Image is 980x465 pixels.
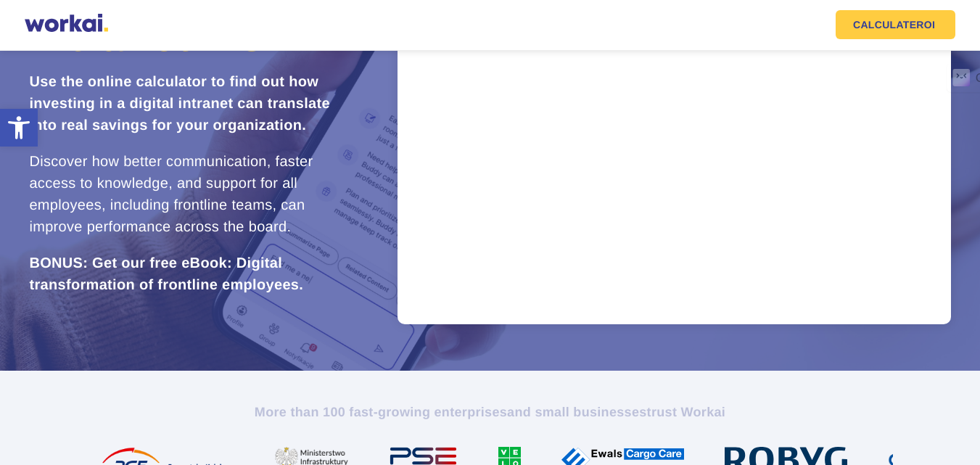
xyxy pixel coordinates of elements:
strong: Use the online calculator to find out how investing in a digital intranet can translate into real... [29,74,330,133]
span: Discover how better communication, faster access to knowledge, and support for all employees, inc... [29,154,313,235]
strong: BONUS: Get our free eBook: Digital transformation of frontline employees. [29,255,303,293]
i: and small businesses [507,405,646,419]
em: ROI [916,20,935,30]
a: CALCULATEROI [836,10,955,39]
h2: More than 100 fast-growing enterprises trust Workai [88,403,893,421]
